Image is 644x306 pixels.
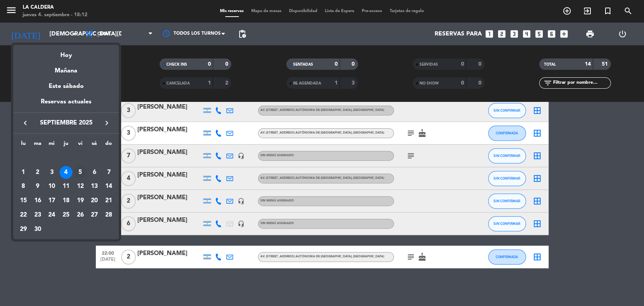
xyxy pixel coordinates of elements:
[17,194,30,207] div: 15
[60,180,72,193] div: 11
[16,194,31,208] td: 15 de septiembre de 2025
[88,166,101,179] div: 6
[31,139,45,151] th: martes
[31,208,45,222] td: 23 de septiembre de 2025
[101,194,116,208] td: 21 de septiembre de 2025
[102,166,115,179] div: 7
[32,118,100,128] span: septiembre 2025
[31,180,45,194] td: 9 de septiembre de 2025
[88,208,102,222] td: 27 de septiembre de 2025
[13,60,119,76] div: Mañana
[88,165,102,180] td: 6 de septiembre de 2025
[59,194,73,208] td: 18 de septiembre de 2025
[73,194,88,208] td: 19 de septiembre de 2025
[73,165,88,180] td: 5 de septiembre de 2025
[31,194,45,208] td: 16 de septiembre de 2025
[60,166,72,179] div: 4
[31,180,44,193] div: 9
[45,194,59,208] td: 17 de septiembre de 2025
[88,194,102,208] td: 20 de septiembre de 2025
[101,208,116,222] td: 28 de septiembre de 2025
[74,194,87,207] div: 19
[102,180,115,193] div: 14
[45,165,59,180] td: 3 de septiembre de 2025
[18,118,32,128] button: keyboard_arrow_left
[74,166,87,179] div: 5
[31,166,44,179] div: 2
[88,139,102,151] th: sábado
[45,139,59,151] th: miércoles
[59,180,73,194] td: 11 de septiembre de 2025
[16,151,116,165] td: SEP.
[74,209,87,221] div: 26
[21,118,30,128] i: keyboard_arrow_left
[17,209,30,221] div: 22
[31,223,44,236] div: 30
[45,180,59,194] td: 10 de septiembre de 2025
[16,165,31,180] td: 1 de septiembre de 2025
[88,180,102,194] td: 13 de septiembre de 2025
[100,118,114,128] button: keyboard_arrow_right
[45,208,59,222] td: 24 de septiembre de 2025
[17,223,30,236] div: 29
[13,97,119,112] div: Reservas actuales
[45,194,58,207] div: 17
[45,209,58,221] div: 24
[59,208,73,222] td: 25 de septiembre de 2025
[16,222,31,237] td: 29 de septiembre de 2025
[88,209,101,221] div: 27
[88,194,101,207] div: 20
[101,139,116,151] th: domingo
[88,180,101,193] div: 13
[73,208,88,222] td: 26 de septiembre de 2025
[31,209,44,221] div: 23
[73,180,88,194] td: 12 de septiembre de 2025
[102,118,111,128] i: keyboard_arrow_right
[73,139,88,151] th: viernes
[45,180,58,193] div: 10
[13,45,119,60] div: Hoy
[17,166,30,179] div: 1
[13,76,119,97] div: Este sábado
[17,180,30,193] div: 8
[59,165,73,180] td: 4 de septiembre de 2025
[16,208,31,222] td: 22 de septiembre de 2025
[60,194,72,207] div: 18
[60,209,72,221] div: 25
[101,180,116,194] td: 14 de septiembre de 2025
[16,180,31,194] td: 8 de septiembre de 2025
[31,222,45,237] td: 30 de septiembre de 2025
[31,194,44,207] div: 16
[45,166,58,179] div: 3
[74,180,87,193] div: 12
[59,139,73,151] th: jueves
[102,209,115,221] div: 28
[102,194,115,207] div: 21
[16,139,31,151] th: lunes
[31,165,45,180] td: 2 de septiembre de 2025
[101,165,116,180] td: 7 de septiembre de 2025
